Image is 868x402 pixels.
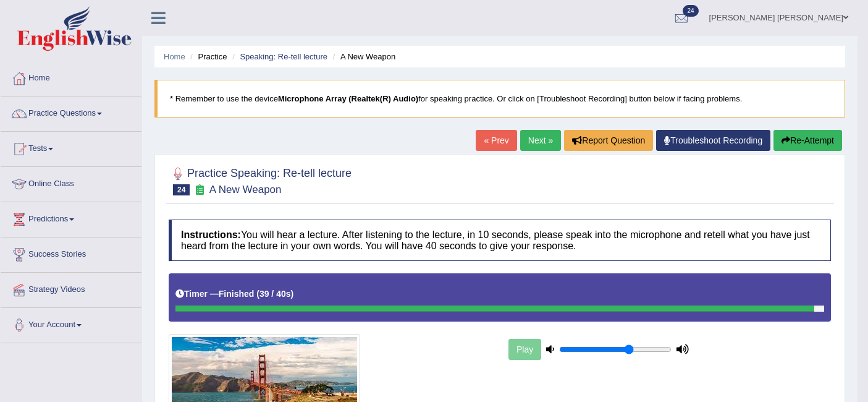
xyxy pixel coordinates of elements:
li: A New Weapon [330,51,396,62]
a: Your Account [1,308,141,339]
a: Home [1,61,141,92]
blockquote: * Remember to use the device for speaking practice. Or click on [Troubleshoot Recording] button b... [154,80,845,118]
b: 39 / 40s [259,289,291,299]
b: Finished [219,289,255,299]
h4: You will hear a lecture. After listening to the lecture, in 10 seconds, please speak into the mic... [169,220,831,261]
a: Predictions [1,202,141,233]
li: Practice [187,51,227,62]
b: ) [291,289,294,299]
a: Success Stories [1,237,141,268]
b: Instructions: [181,229,241,240]
a: Next » [520,130,561,151]
a: Home [164,52,185,61]
small: Exam occurring question [193,184,206,196]
a: « Prev [476,130,516,151]
b: ( [256,289,259,299]
span: 24 [683,5,698,17]
a: Online Class [1,167,141,198]
button: Re-Attempt [773,130,842,151]
a: Practice Questions [1,96,141,127]
h2: Practice Speaking: Re-tell lecture [169,165,352,195]
small: A New Weapon [209,184,282,195]
button: Report Question [564,130,653,151]
a: Strategy Videos [1,273,141,304]
b: Microphone Array (Realtek(R) Audio) [278,94,418,103]
a: Tests [1,132,141,163]
span: 24 [173,184,190,195]
h5: Timer — [175,289,293,299]
a: Troubleshoot Recording [656,130,770,151]
a: Speaking: Re-tell lecture [240,52,327,61]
